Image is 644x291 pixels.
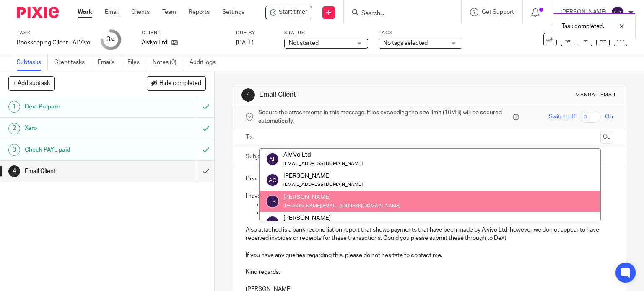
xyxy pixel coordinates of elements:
button: Cc [600,131,613,144]
button: Hide completed [147,76,206,90]
img: svg%3E [266,173,279,187]
label: Task [17,30,90,36]
a: Files [127,54,146,71]
img: svg%3E [611,6,624,19]
label: To: [246,133,255,142]
img: svg%3E [266,216,279,229]
p: Dear [PERSON_NAME], [246,175,613,183]
a: Reports [189,8,210,16]
p: Also attached is a bank reconciliation report that shows payments that have been made by Aivivo L... [246,226,613,243]
div: 1 [8,101,20,113]
div: 4 [8,165,20,177]
p: Kind regards, [246,268,613,276]
div: Aivivo Ltd - Bookkeeping Client - AI Vivo [265,6,312,19]
span: Hide completed [159,80,201,87]
div: [PERSON_NAME] [283,214,363,222]
a: Notes (0) [153,54,183,71]
a: Work [78,8,92,16]
small: /4 [110,38,115,42]
div: 4 [241,88,255,102]
span: Secure the attachments in this message. Files exceeding the size limit (10MB) will be secured aut... [258,108,511,126]
small: [EMAIL_ADDRESS][DOMAIN_NAME] [283,161,363,166]
a: Settings [222,8,244,16]
div: 3 [8,144,20,156]
div: Manual email [576,92,617,98]
label: Subject: [246,152,267,161]
h1: Check PAYE paid [25,144,134,156]
img: svg%3E [266,152,279,166]
div: 3 [106,35,115,44]
a: Client tasks [54,54,91,71]
p: If you have any queries regarding this, please do not hesitate to contact me. [246,251,613,260]
div: [PERSON_NAME] [283,172,363,180]
small: [EMAIL_ADDRESS][DOMAIN_NAME] [283,182,363,187]
small: [PERSON_NAME][EMAIL_ADDRESS][DOMAIN_NAME] [283,203,400,208]
a: Team [162,8,176,16]
span: Not started [289,40,319,46]
span: On [605,113,613,121]
span: [DATE] [236,40,254,46]
h1: Email Client [25,165,134,178]
a: Subtasks [17,54,48,71]
h1: Email Client [259,90,447,99]
div: [PERSON_NAME] [283,193,400,201]
label: Due by [236,30,274,36]
p: I have processed the bookkeeping this week for Aivivo Ltd. Please see below some queries that I h... [246,192,613,200]
a: Clients [131,8,150,16]
h1: Xero [25,122,134,134]
span: Switch off [549,113,575,121]
span: Start timer [279,8,307,17]
a: Audit logs [190,54,222,71]
button: + Add subtask [8,76,55,90]
div: Bookkeeping Client - AI Vivo [17,39,90,47]
p: Aivivo Ltd [142,39,167,47]
img: Pixie [17,7,59,18]
a: Emails [98,54,121,71]
div: 2 [8,123,20,134]
label: Status [284,30,368,36]
div: Aivivo Ltd [283,151,363,159]
h1: Dext Prepare [25,100,134,113]
span: No tags selected [383,40,428,46]
label: Client [142,30,226,36]
p: Task completed. [562,22,604,31]
a: Email [105,8,119,16]
img: svg%3E [266,195,279,208]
